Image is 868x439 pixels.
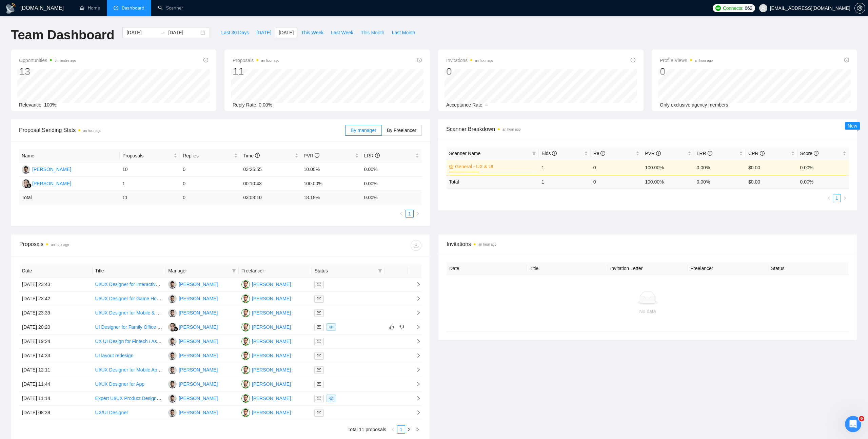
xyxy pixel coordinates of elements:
[392,29,415,36] span: Last Month
[446,102,482,108] span: Acceptance Rate
[833,194,841,202] li: 1
[19,102,41,108] span: Relevance
[452,308,843,315] div: No data
[95,381,145,387] a: UI/UX Designer for App
[539,160,590,175] td: 1
[19,335,93,349] td: [DATE] 19:24
[694,175,746,188] td: 0.00 %
[297,27,327,38] button: This Week
[413,425,421,434] button: right
[642,175,694,188] td: 100.00 %
[591,175,642,188] td: 0
[304,153,320,158] span: PVR
[243,153,259,158] span: Time
[168,323,177,331] img: RR
[715,5,721,11] img: upwork-logo.png
[389,324,394,330] span: like
[19,306,93,320] td: [DATE] 23:39
[391,427,395,432] span: left
[252,323,291,331] div: [PERSON_NAME]
[44,102,56,108] span: 100%
[93,264,166,278] th: Title
[411,382,421,386] span: right
[241,309,250,317] img: SA
[179,366,218,374] div: [PERSON_NAME]
[475,59,493,62] time: an hour ago
[697,151,712,156] span: LRR
[168,408,177,417] img: FK
[688,262,768,275] th: Freelancer
[22,165,30,174] img: FK
[241,409,291,415] a: SA[PERSON_NAME]
[19,377,93,392] td: [DATE] 11:44
[158,5,183,11] a: searchScanner
[275,27,297,38] button: [DATE]
[797,175,849,188] td: 0.00 %
[329,396,333,400] span: eye
[361,177,422,191] td: 0.00%
[241,394,250,403] img: SA
[485,102,488,108] span: --
[168,310,218,315] a: FK[PERSON_NAME]
[168,352,218,358] a: FK[PERSON_NAME]
[361,191,422,204] td: 0.00 %
[93,392,166,406] td: Expert UI/UX Product Designer Needed for Complex SaaS Platform
[95,410,128,415] a: UX/UI Designer
[168,409,218,415] a: FK[PERSON_NAME]
[388,323,396,331] button: like
[179,409,218,416] div: [PERSON_NAME]
[217,27,253,38] button: Last 30 Days
[814,151,818,156] span: info-circle
[241,323,250,331] img: SA
[252,395,291,402] div: [PERSON_NAME]
[126,29,157,36] input: Start date
[168,380,177,388] img: FK
[168,366,177,374] img: FK
[768,262,849,275] th: Status
[180,177,240,191] td: 0
[446,65,493,78] div: 0
[95,296,186,301] a: UI/UX Designer for Game Hosting Platform
[660,65,713,78] div: 0
[317,368,321,372] span: mail
[168,309,177,317] img: FK
[761,6,766,11] span: user
[179,309,218,317] div: [PERSON_NAME]
[95,282,199,287] a: UI/UX Designer for Interactive Prototype Creation
[19,191,120,204] td: Total
[93,377,166,392] td: UI/UX Designer for App
[748,151,764,156] span: CPR
[844,58,849,62] span: info-circle
[631,58,635,62] span: info-circle
[607,262,688,275] th: Invitation Letter
[120,163,180,177] td: 10
[746,160,797,175] td: $0.00
[364,153,380,158] span: LRR
[19,240,220,251] div: Proposals
[95,367,175,373] a: UI/UX Designer for Mobile Application
[854,5,865,11] a: setting
[233,102,256,108] span: Reply Rate
[19,56,76,64] span: Opportunities
[95,324,222,330] a: UI Designer for Family Office & Investment Platform Website
[746,175,797,188] td: $ 0.00
[745,4,752,12] span: 662
[241,366,250,374] img: SA
[317,382,321,386] span: mail
[411,339,421,344] span: right
[168,267,229,274] span: Manager
[859,416,864,421] span: 6
[241,281,291,287] a: SA[PERSON_NAME]
[95,353,134,358] a: UI layout redesign
[800,151,818,156] span: Score
[168,280,177,289] img: FK
[168,351,177,360] img: FK
[114,5,118,10] span: dashboard
[591,160,642,175] td: 0
[168,281,218,287] a: FK[PERSON_NAME]
[411,367,421,372] span: right
[19,392,93,406] td: [DATE] 11:14
[417,58,422,62] span: info-circle
[317,282,321,286] span: mail
[19,406,93,420] td: [DATE] 08:39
